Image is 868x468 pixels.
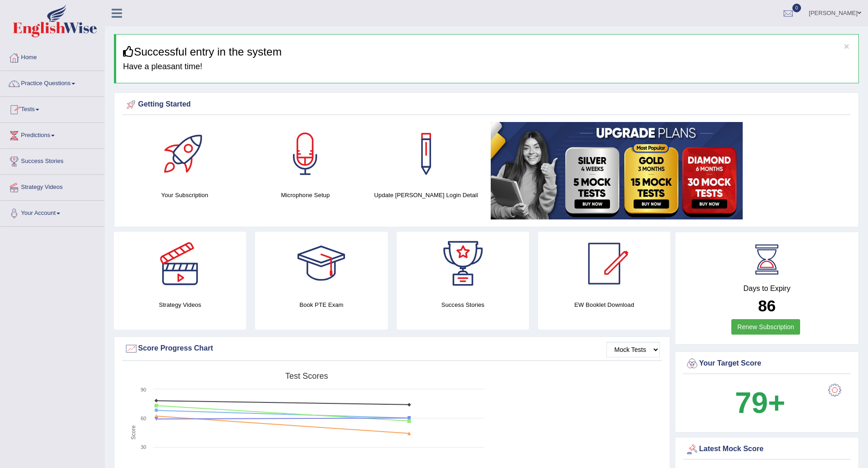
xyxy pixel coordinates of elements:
[0,123,104,146] a: Predictions
[685,357,848,371] div: Your Target Score
[844,41,849,51] button: ×
[758,297,776,315] b: 86
[538,300,670,310] h4: EW Booklet Download
[124,98,848,112] div: Getting Started
[685,285,848,293] h4: Days to Expiry
[0,97,104,120] a: Tests
[123,46,852,58] h3: Successful entry in the system
[141,387,146,392] text: 90
[0,175,104,198] a: Strategy Videos
[123,62,852,71] h4: Have a pleasant time!
[370,190,482,200] h4: Update [PERSON_NAME] Login Detail
[141,416,146,421] text: 60
[130,425,137,440] tspan: Score
[250,190,361,200] h4: Microphone Setup
[735,386,785,419] b: 79+
[285,371,328,381] tspan: Test scores
[491,122,743,219] img: small5.jpg
[685,443,848,456] div: Latest Mock Score
[792,4,801,12] span: 0
[0,149,104,172] a: Success Stories
[0,71,104,94] a: Practice Questions
[129,190,241,200] h4: Your Subscription
[0,45,104,68] a: Home
[114,300,246,310] h4: Strategy Videos
[731,319,800,335] a: Renew Subscription
[124,342,660,356] div: Score Progress Chart
[255,300,387,310] h4: Book PTE Exam
[0,201,104,224] a: Your Account
[397,300,529,310] h4: Success Stories
[141,444,146,450] text: 30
